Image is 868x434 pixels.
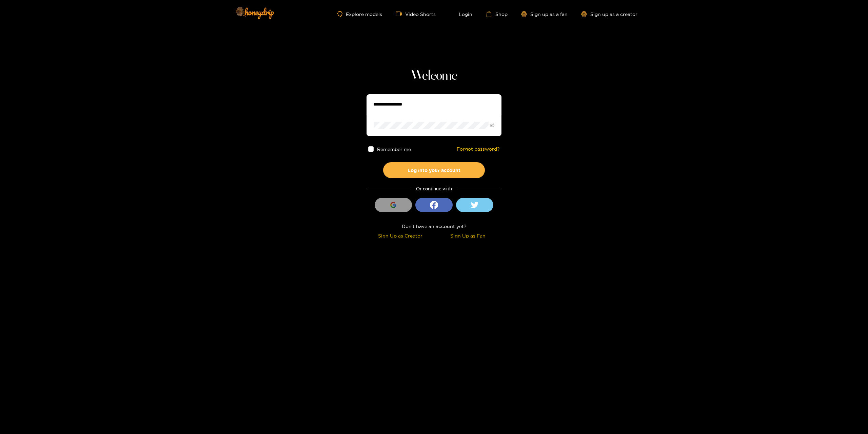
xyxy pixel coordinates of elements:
div: Or continue with [367,185,501,193]
h1: Welcome [367,68,501,84]
a: Login [449,11,472,17]
div: Sign Up as Creator [368,232,432,240]
button: Log into your account [383,162,485,178]
a: Shop [486,11,508,17]
div: Sign Up as Fan [436,232,500,240]
a: Explore models [337,11,382,17]
a: Sign up as a fan [521,11,568,17]
div: Don't have an account yet? [367,222,501,230]
a: Sign up as a creator [581,11,637,17]
a: Forgot password? [457,146,500,152]
span: Remember me [377,147,411,152]
a: Video Shorts [396,11,436,17]
span: video-camera [396,11,405,17]
span: eye-invisible [490,123,494,128]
